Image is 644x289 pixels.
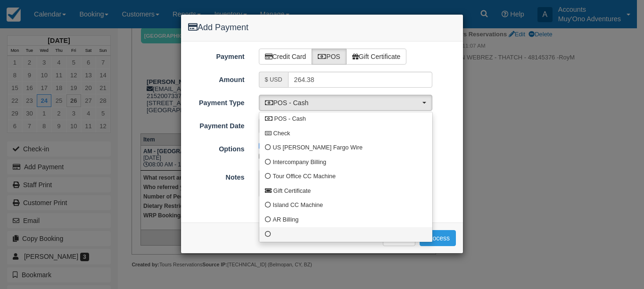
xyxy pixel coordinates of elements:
small: $ USD [265,76,282,83]
label: Payment Type [181,95,252,108]
label: Options [181,141,252,154]
button: Process [420,230,456,246]
span: POS - Cash [274,115,306,124]
span: AR Billing [273,216,299,224]
span: Intercompany Billing [273,158,326,167]
label: Gift Certificate [346,49,407,65]
input: Valid amount required. [288,72,433,88]
span: US [PERSON_NAME] Fargo Wire [273,144,363,152]
label: Credit Card [259,49,313,65]
span: Check [273,130,290,138]
span: POS - Cash [265,98,421,107]
span: Island CC Machine [273,201,323,210]
label: Amount [181,72,252,85]
h4: Add Payment [188,22,456,34]
span: Tour Office CC Machine [273,173,336,181]
label: Payment [181,49,252,62]
label: Payment Date [181,118,252,131]
label: Notes [181,169,252,182]
label: POS [312,49,347,65]
button: POS - Cash [259,95,433,111]
span: Gift Certificate [273,187,311,196]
